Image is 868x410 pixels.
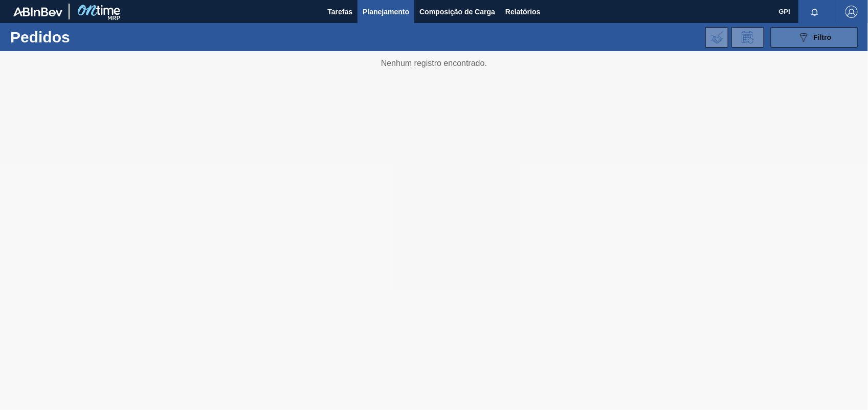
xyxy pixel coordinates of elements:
[419,6,495,18] span: Composição de Carga
[327,6,352,18] span: Tarefas
[705,27,728,48] div: Importar Negociações dos Pedidos
[731,27,764,48] div: Solicitação de Revisão de Pedidos
[10,31,160,43] h1: Pedidos
[505,6,540,18] span: Relatórios
[845,6,858,18] img: Logout
[13,7,62,16] img: TNhmsLtSVTkK8tSr43FrP2fwEKptu5GPRR3wAAAABJRU5ErkJggg==
[798,5,831,19] button: Notificações
[814,33,832,41] span: Filtro
[363,6,409,18] span: Planejamento
[771,27,858,48] button: Filtro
